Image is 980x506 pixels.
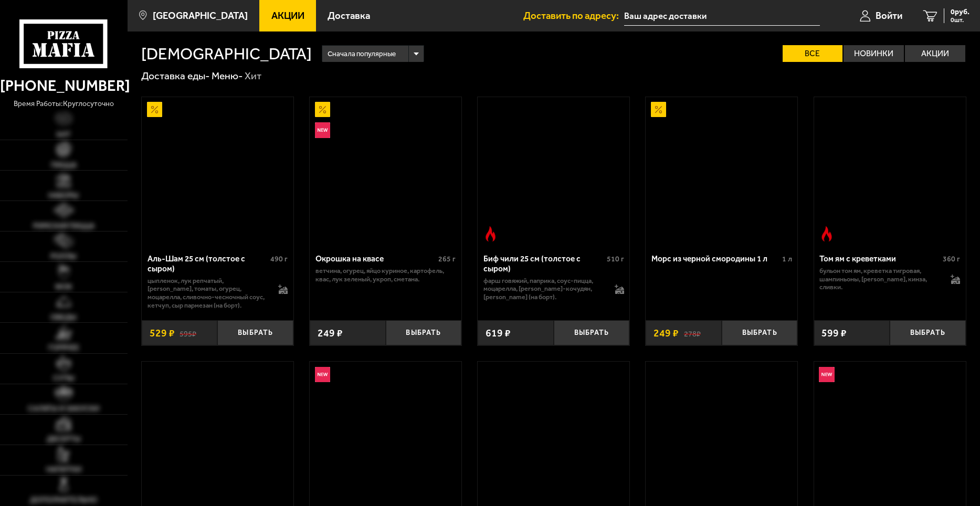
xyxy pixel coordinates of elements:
[684,328,701,338] s: 278 ₽
[722,320,798,345] button: Выбрать
[943,255,960,263] span: 360 г
[819,267,940,291] p: бульон том ям, креветка тигровая, шампиньоны, [PERSON_NAME], кинза, сливки.
[951,17,970,23] span: 0 шт.
[147,277,268,309] p: цыпленок, лук репчатый, [PERSON_NAME], томаты, огурец, моцарелла, сливочно-чесночный соус, кетчуп...
[951,8,970,16] span: 0 руб.
[483,277,604,301] p: фарш говяжий, паприка, соус-пицца, моцарелла, [PERSON_NAME]-кочудян, [PERSON_NAME] (на борт).
[876,11,902,21] span: Войти
[328,44,396,64] span: Сначала популярные
[50,252,77,260] span: Роллы
[654,328,679,338] span: 249 ₽
[51,161,77,168] span: Пицца
[141,46,312,62] h1: [DEMOGRAPHIC_DATA]
[438,255,456,263] span: 265 г
[607,255,624,263] span: 510 г
[212,70,243,82] a: Меню-
[890,320,966,345] button: Выбрать
[180,328,196,338] s: 595 ₽
[53,374,75,382] span: Супы
[315,122,330,138] img: Новинка
[819,254,940,264] div: Том ям с креветками
[271,11,304,21] span: Акции
[523,11,624,21] span: Доставить по адресу:
[783,45,843,62] label: Все
[814,97,966,247] a: Острое блюдоТом ям с креветками
[270,255,288,263] span: 490 г
[33,222,94,229] span: Римская пицца
[651,102,666,117] img: Акционный
[821,328,847,338] span: 599 ₽
[147,254,268,273] div: Аль-Шам 25 см (толстое с сыром)
[782,255,792,263] span: 1 л
[217,320,293,345] button: Выбрать
[28,405,99,412] span: Салаты и закуски
[50,313,77,321] span: Обеды
[150,328,175,338] span: 529 ₽
[478,97,629,247] a: Острое блюдоБиф чили 25 см (толстое с сыром)
[483,226,498,241] img: Острое блюдо
[56,131,71,138] span: Хит
[905,45,965,62] label: Акции
[554,320,630,345] button: Выбрать
[328,11,370,21] span: Доставка
[315,102,330,117] img: Акционный
[315,367,330,382] img: Новинка
[819,367,834,382] img: Новинка
[245,69,261,82] div: Хит
[819,226,834,241] img: Острое блюдо
[486,328,511,338] span: 619 ₽
[315,267,456,283] p: ветчина, огурец, яйцо куриное, картофель, квас, лук зеленый, укроп, сметана.
[55,283,72,290] span: WOK
[646,97,797,247] a: АкционныйМорс из черной смородины 1 л
[624,6,820,26] input: Ваш адрес доставки
[318,328,343,338] span: 249 ₽
[30,496,97,503] span: Дополнительно
[315,254,436,264] div: Окрошка на квасе
[147,102,162,117] img: Акционный
[310,97,461,247] a: АкционныйНовинкаОкрошка на квасе
[47,435,81,442] span: Десерты
[142,97,293,247] a: АкционныйАль-Шам 25 см (толстое с сыром)
[46,466,81,473] span: Напитки
[48,344,79,351] span: Горячее
[153,11,248,21] span: [GEOGRAPHIC_DATA]
[651,254,779,264] div: Морс из черной смородины 1 л
[844,45,904,62] label: Новинки
[48,192,79,199] span: Наборы
[141,70,210,82] a: Доставка еды-
[386,320,462,345] button: Выбрать
[483,254,604,273] div: Биф чили 25 см (толстое с сыром)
